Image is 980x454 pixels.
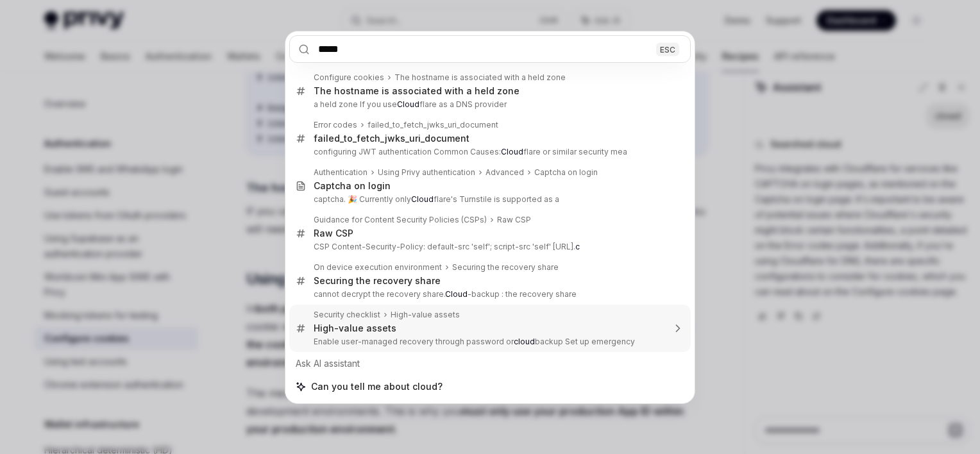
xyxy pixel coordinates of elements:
[314,215,487,225] div: Guidance for Content Security Policies (CSPs)
[314,242,664,252] p: CSP Content-Security-Policy: default-src 'self'; script-src 'self' [URL].
[314,120,357,130] div: Error codes
[514,337,535,346] b: cloud
[397,99,419,109] b: Cloud
[378,167,475,178] div: Using Privy authentication
[314,180,391,192] div: Captcha on login
[445,289,468,299] b: Cloud
[289,352,691,375] div: Ask AI assistant
[314,99,664,110] p: a held zone If you use flare as a DNS provider
[486,167,524,178] div: Advanced
[656,42,679,56] div: ESC
[534,167,598,178] div: Captcha on login
[314,147,664,157] p: configuring JWT authentication Common Causes: flare or similar security mea
[411,194,434,204] b: Cloud
[452,262,559,273] div: Securing the recovery share
[314,323,396,334] div: High-value assets
[501,147,523,156] b: Cloud
[314,310,380,320] div: Security checklist
[367,120,498,130] div: failed_to_fetch_jwks_uri_document
[311,380,443,393] span: Can you tell me about cloud?
[314,275,441,287] div: Securing the recovery share
[314,194,664,205] p: captcha. 🎉 Currently only flare's Turnstile is supported as a
[314,228,353,239] div: Raw CSP
[391,310,460,320] div: High-value assets
[394,72,566,83] div: The hostname is associated with a held zone
[314,337,664,347] p: Enable user-managed recovery through password or backup Set up emergency
[314,289,664,299] p: cannot decrypt the recovery share. -backup : the recovery share
[314,72,384,83] div: Configure cookies
[314,262,442,273] div: On device execution environment
[575,242,580,251] b: c
[314,167,367,178] div: Authentication
[497,215,531,225] div: Raw CSP
[314,133,469,144] div: failed_to_fetch_jwks_uri_document
[314,85,520,97] div: The hostname is associated with a held zone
